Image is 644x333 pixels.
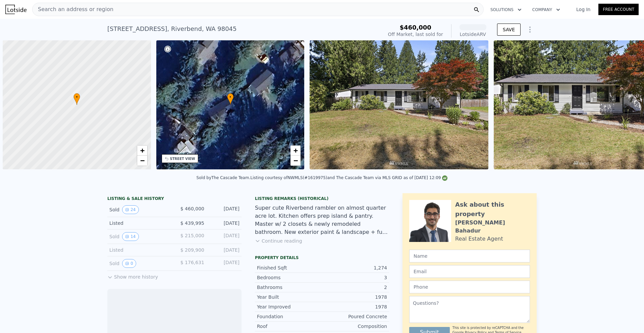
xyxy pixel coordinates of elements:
a: Log In [568,6,598,13]
a: Zoom out [137,156,147,166]
div: [DATE] [210,220,239,226]
div: Sold [109,259,169,268]
div: • [73,93,80,105]
a: Zoom in [137,145,147,156]
div: [DATE] [210,232,239,241]
div: 1978 [322,303,387,310]
span: Search an address or region [33,5,113,13]
span: $ 460,000 [180,206,204,211]
div: Foundation [257,313,322,320]
button: View historical data [122,232,139,241]
div: Bathrooms [257,284,322,291]
span: $ 439,995 [180,220,204,226]
div: [DATE] [210,259,239,268]
div: Year Built [257,294,322,300]
span: + [140,146,144,155]
div: Listed [109,220,169,226]
div: 3 [322,274,387,281]
span: • [227,94,234,100]
button: Continue reading [255,238,302,244]
a: Free Account [598,4,639,15]
span: • [73,94,80,100]
div: Sold [109,232,169,241]
div: [DATE] [210,205,239,214]
span: $ 209,900 [180,247,204,253]
div: STREET VIEW [170,156,195,161]
div: [DATE] [210,247,239,253]
button: Show Options [523,23,537,36]
a: Zoom out [290,156,301,166]
button: SAVE [497,24,521,36]
div: Ask about this property [455,200,530,219]
div: LISTING & SALE HISTORY [107,196,241,203]
div: Year Improved [257,303,322,310]
div: Super cute Riverbend rambler on almost quarter acre lot. Kitchen offers prep island & pantry. Mas... [255,204,389,236]
div: Bedrooms [257,274,322,281]
div: 1978 [322,294,387,300]
input: Phone [409,281,530,293]
button: Company [527,4,566,16]
a: Zoom in [290,145,301,156]
span: − [140,156,144,165]
img: NWMLS Logo [442,175,447,181]
div: [PERSON_NAME] Bahadur [455,219,530,235]
div: Real Estate Agent [455,235,503,243]
div: Sold [109,205,169,214]
div: [STREET_ADDRESS] , Riverbend , WA 98045 [107,24,237,34]
button: View historical data [122,259,136,268]
button: Show more history [107,271,158,280]
div: Listed [109,247,169,253]
div: • [227,93,234,105]
div: 2 [322,284,387,291]
div: Finished Sqft [257,264,322,271]
input: Email [409,265,530,278]
span: $460,000 [399,24,431,31]
div: Composition [322,323,387,330]
div: Property details [255,255,389,260]
button: Solutions [485,4,527,16]
span: $ 215,000 [180,233,204,238]
div: Listing courtesy of NWMLS (#1619975) and The Cascade Team via MLS GRID as of [DATE] 12:09 [250,175,447,180]
img: Sale: 119147736 Parcel: 97684264 [310,40,488,169]
span: $ 176,631 [180,260,204,265]
button: View historical data [122,205,139,214]
img: Lotside [5,5,26,14]
div: Roof [257,323,322,330]
div: Poured Concrete [322,313,387,320]
div: Listing Remarks (Historical) [255,196,389,201]
span: + [293,146,298,155]
input: Name [409,250,530,262]
div: Sold by The Cascade Team . [197,175,251,180]
div: Off Market, last sold for [388,31,443,38]
div: Lotside ARV [460,31,486,38]
div: 1,274 [322,264,387,271]
span: − [293,156,298,165]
